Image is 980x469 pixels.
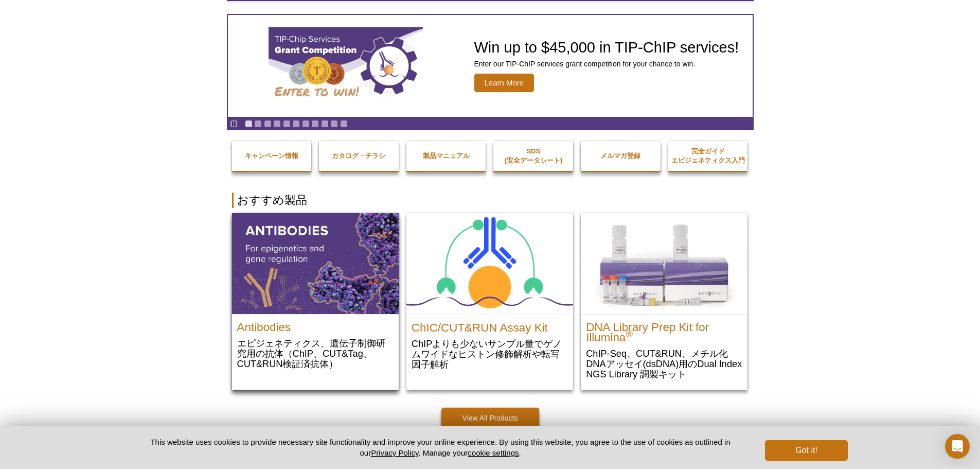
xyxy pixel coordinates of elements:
strong: キャンペーン情報 [245,152,298,160]
strong: 完全ガイド エピジェネティクス入門 [671,147,745,164]
button: cookie settings [468,448,519,457]
p: エピジェネティクス、遺伝子制御研究用の抗体（ChIP、CUT&Tag、CUT&RUN検証済抗体） [237,338,394,369]
a: 完全ガイドエピジェネティクス入門 [668,136,748,176]
img: TIP-ChIP Services Grant Competition [269,27,423,105]
strong: 製品マニュアル [423,152,470,160]
a: Go to slide 3 [264,120,272,128]
strong: カタログ・チラシ [332,152,385,160]
a: カタログ・チラシ [319,141,399,171]
a: Go to slide 8 [311,120,319,128]
h2: DNA Library Prep Kit for Illumina [586,317,742,343]
a: TIP-ChIP Services Grant Competition Win up to $45,000 in TIP-ChIP services! Enter our TIP-ChIP se... [228,15,753,117]
a: キャンペーン情報 [232,141,312,171]
a: Go to slide 4 [273,120,281,128]
a: Privacy Policy [371,448,418,457]
a: Toggle autoplay [230,120,238,128]
a: メルマガ登録 [581,141,661,171]
a: Go to slide 9 [321,120,329,128]
a: View All Products [441,408,539,428]
div: Open Intercom Messenger [945,434,970,459]
a: Go to slide 10 [330,120,338,128]
a: All Antibodies Antibodies エピジェネティクス、遺伝子制御研究用の抗体（ChIP、CUT&Tag、CUT&RUN検証済抗体） [232,213,399,379]
a: SDS(安全データシート) [493,136,573,176]
a: Go to slide 7 [302,120,310,128]
img: ChIC/CUT&RUN Assay Kit [406,213,573,315]
a: ChIC/CUT&RUN Assay Kit ChIC/CUT&RUN Assay Kit ChIPよりも少ないサンプル量でゲノムワイドなヒストン修飾解析や転写因子解析 [406,213,573,380]
h2: Win up to $45,000 in TIP-ChIP services! [474,40,739,55]
img: All Antibodies [232,213,399,314]
h2: おすすめ製品 [232,193,749,208]
h2: ChIC/CUT&RUN Assay Kit [412,318,568,333]
a: Go to slide 11 [340,120,348,128]
p: ChIPよりも少ないサンプル量でゲノムワイドなヒストン修飾解析や転写因子解析 [412,338,568,370]
p: ChIP-Seq、CUT&RUN、メチル化DNAアッセイ(dsDNA)用のDual Index NGS Library 調製キット [586,348,742,379]
article: TIP-ChIP Services Grant Competition [228,15,753,117]
h2: Antibodies [237,317,394,333]
a: Go to slide 6 [292,120,300,128]
a: 製品マニュアル [406,141,486,171]
strong: メルマガ登録 [600,152,640,160]
strong: SDS (安全データシート) [504,147,562,164]
button: Got it! [765,440,847,461]
img: DNA Library Prep Kit for Illumina [581,213,747,314]
span: Learn More [474,74,534,92]
a: Go to slide 5 [283,120,291,128]
a: Go to slide 2 [254,120,262,128]
a: DNA Library Prep Kit for Illumina DNA Library Prep Kit for Illumina® ChIP-Seq、CUT&RUN、メチル化DNAアッセイ... [581,213,747,390]
p: Enter our TIP-ChIP services grant competition for your chance to win. [474,59,739,68]
a: Go to slide 1 [245,120,253,128]
p: This website uses cookies to provide necessary site functionality and improve your online experie... [133,437,749,458]
sup: ® [626,328,633,339]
